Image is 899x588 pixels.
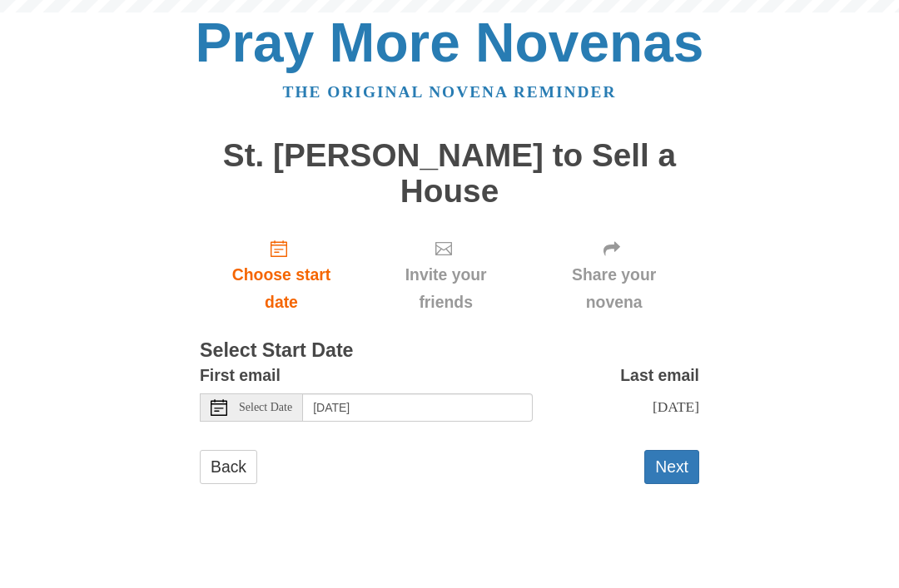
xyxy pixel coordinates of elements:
span: Choose start date [216,261,346,316]
a: Back [200,450,257,484]
span: [DATE] [653,398,699,415]
label: Last email [620,362,699,389]
span: Invite your friends [380,261,512,316]
span: Share your novena [545,261,683,316]
button: Next [644,450,699,484]
div: Click "Next" to confirm your start date first. [363,225,529,324]
div: Click "Next" to confirm your start date first. [529,225,699,324]
a: The original novena reminder [283,83,617,101]
label: First email [200,362,281,389]
a: Pray More Novenas [196,12,704,73]
span: Select Date [239,402,292,413]
a: Choose start date [200,225,363,324]
h1: St. [PERSON_NAME] to Sell a House [200,138,699,209]
h3: Select Start Date [200,340,699,362]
